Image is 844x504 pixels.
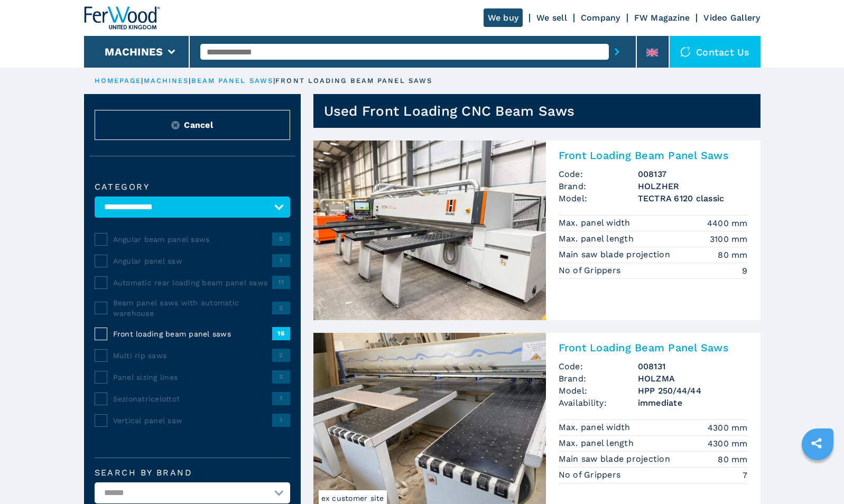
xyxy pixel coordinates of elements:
a: sharethis [803,430,830,456]
span: Brand: [559,372,638,385]
span: | [273,77,275,85]
div: Contact us [670,36,760,68]
a: Video Gallery [703,13,760,23]
h3: TECTRA 6120 classic [638,192,748,204]
span: 2 [272,302,290,314]
em: 80 mm [718,249,747,261]
button: ResetCancel [95,110,290,140]
span: | [189,77,191,85]
img: Reset [171,121,180,129]
span: Panel sizing lines [113,372,272,382]
em: 4400 mm [707,217,748,229]
label: Search by brand [95,469,290,477]
span: Brand: [559,180,638,192]
span: | [141,77,143,85]
span: Model: [559,385,638,397]
span: 11 [272,276,290,288]
img: Front Loading Beam Panel Saws HOLZHER TECTRA 6120 classic [313,141,546,320]
h1: Used Front Loading CNC Beam Saws [324,102,575,119]
span: Code: [559,168,638,180]
span: Angular panel saw [113,256,272,266]
span: Model: [559,192,638,204]
span: 2 [272,349,290,361]
h3: 008131 [638,360,748,372]
span: Angular beam panel saws [113,234,272,245]
span: Code: [559,360,638,372]
a: FW Magazine [634,13,690,23]
em: 7 [743,469,747,481]
span: 1 [272,392,290,405]
em: 3100 mm [710,233,748,245]
p: Max. panel width [559,422,633,433]
iframe: Chat [799,456,836,496]
p: No of Grippers [559,469,624,481]
span: 16 [272,327,290,340]
p: No of Grippers [559,265,624,276]
span: 1 [272,254,290,267]
p: Max. panel length [559,233,637,245]
button: Machines [105,45,163,58]
em: 80 mm [718,453,747,465]
h3: HOLZHER [638,180,748,192]
span: Availability: [559,397,638,409]
h2: Front Loading Beam Panel Saws [559,149,748,162]
a: We sell [536,13,567,23]
h3: HPP 250/44/44 [638,385,748,397]
em: 4300 mm [708,437,748,450]
span: 5 [272,232,290,245]
span: immediate [638,397,748,409]
span: Multi rip saws [113,350,272,361]
img: Ferwood [84,6,160,30]
span: 2 [272,370,290,383]
span: Vertical panel saw [113,415,272,426]
button: submit-button [609,40,625,64]
label: Category [95,183,290,191]
span: Front loading beam panel saws [113,329,272,339]
em: 9 [742,265,747,277]
h3: 008137 [638,168,748,180]
span: Cancel [184,119,213,131]
span: 1 [272,414,290,426]
em: 4300 mm [708,422,748,434]
img: Contact us [680,46,691,57]
span: Automatic rear loading beam panel saws [113,277,272,288]
a: Front Loading Beam Panel Saws HOLZHER TECTRA 6120 classicFront Loading Beam Panel SawsCode:008137... [313,141,760,320]
a: machines [144,77,189,85]
a: Company [581,13,620,23]
p: Max. panel width [559,217,633,229]
span: Sezionatricelotto1 [113,394,272,404]
a: HOMEPAGE [95,77,142,85]
h3: HOLZMA [638,372,748,385]
a: beam panel saws [191,77,274,85]
p: Main saw blade projection [559,249,673,260]
p: Max. panel length [559,437,637,449]
span: Beam panel saws with automatic warehouse [113,297,272,319]
a: We buy [484,8,523,27]
p: Main saw blade projection [559,453,673,465]
h2: Front Loading Beam Panel Saws [559,341,748,354]
p: front loading beam panel saws [275,76,432,86]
